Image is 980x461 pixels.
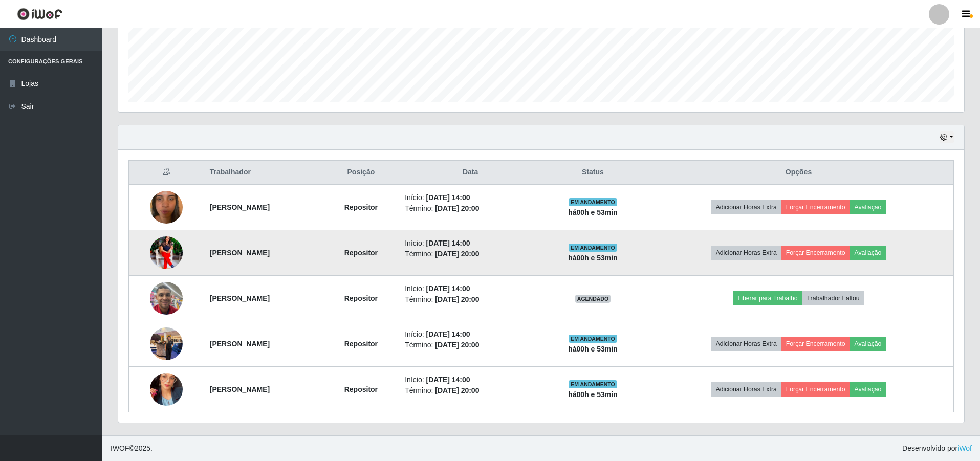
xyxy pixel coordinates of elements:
[575,295,611,303] span: AGENDADO
[644,161,953,185] th: Opções
[405,385,536,396] li: Término:
[150,276,183,320] img: 1752676731308.jpeg
[426,284,470,293] time: [DATE] 14:00
[711,382,781,397] button: Adicionar Horas Extra
[435,341,479,349] time: [DATE] 20:00
[957,444,972,452] a: iWof
[850,246,886,260] button: Avaliação
[150,322,183,365] img: 1755095833793.jpeg
[405,238,536,249] li: Início:
[405,192,536,203] li: Início:
[204,161,323,185] th: Trabalhador
[150,232,183,273] img: 1751311767272.jpeg
[210,340,270,348] strong: [PERSON_NAME]
[405,329,536,340] li: Início:
[568,254,618,262] strong: há 00 h e 53 min
[210,385,270,393] strong: [PERSON_NAME]
[781,337,850,351] button: Forçar Encerramento
[344,294,378,302] strong: Repositor
[210,249,270,257] strong: [PERSON_NAME]
[781,382,850,397] button: Forçar Encerramento
[405,375,536,385] li: Início:
[850,382,886,397] button: Avaliação
[850,337,886,351] button: Avaliação
[150,360,183,419] img: 1755793919031.jpeg
[426,330,470,338] time: [DATE] 14:00
[344,203,378,211] strong: Repositor
[405,294,536,305] li: Término:
[569,335,617,343] span: EM ANDAMENTO
[435,204,479,212] time: [DATE] 20:00
[435,295,479,303] time: [DATE] 20:00
[711,246,781,260] button: Adicionar Horas Extra
[426,193,470,202] time: [DATE] 14:00
[210,294,270,302] strong: [PERSON_NAME]
[111,443,153,454] span: © 2025 .
[850,200,886,214] button: Avaliação
[542,161,644,185] th: Status
[150,178,183,236] img: 1748978013900.jpeg
[111,444,129,452] span: IWOF
[802,291,864,305] button: Trabalhador Faltou
[711,200,781,214] button: Adicionar Horas Extra
[405,249,536,259] li: Término:
[344,340,378,348] strong: Repositor
[405,283,536,294] li: Início:
[17,8,62,20] img: CoreUI Logo
[323,161,399,185] th: Posição
[711,337,781,351] button: Adicionar Horas Extra
[435,250,479,258] time: [DATE] 20:00
[781,246,850,260] button: Forçar Encerramento
[344,249,378,257] strong: Repositor
[568,345,618,353] strong: há 00 h e 53 min
[344,385,378,393] strong: Repositor
[435,386,479,394] time: [DATE] 20:00
[568,390,618,399] strong: há 00 h e 53 min
[902,443,972,454] span: Desenvolvido por
[569,244,617,252] span: EM ANDAMENTO
[568,208,618,216] strong: há 00 h e 53 min
[405,340,536,350] li: Término:
[426,376,470,384] time: [DATE] 14:00
[399,161,542,185] th: Data
[733,291,802,305] button: Liberar para Trabalho
[426,239,470,247] time: [DATE] 14:00
[569,198,617,206] span: EM ANDAMENTO
[569,380,617,388] span: EM ANDAMENTO
[781,200,850,214] button: Forçar Encerramento
[405,203,536,214] li: Término:
[210,203,270,211] strong: [PERSON_NAME]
